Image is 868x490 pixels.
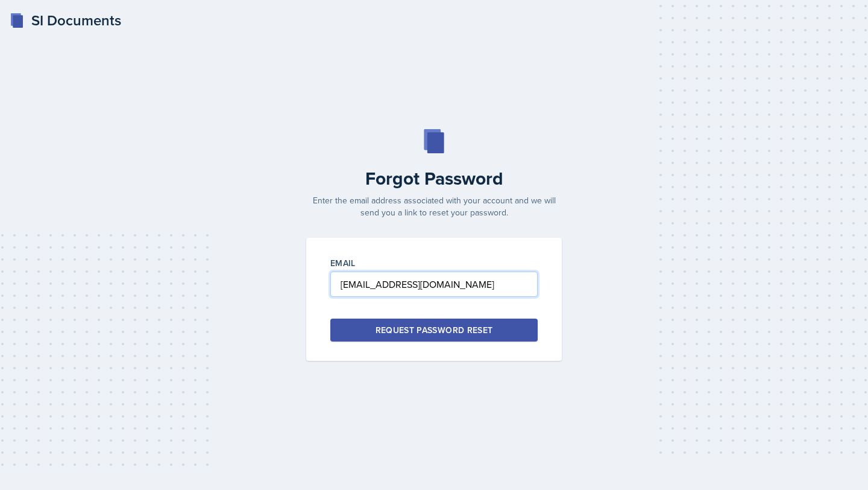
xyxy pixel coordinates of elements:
[376,324,493,336] div: Request Password Reset
[330,257,356,269] label: Email
[299,168,569,189] h2: Forgot Password
[330,319,538,342] button: Request Password Reset
[330,272,538,297] input: Email
[10,10,121,31] a: SI Documents
[299,194,569,218] p: Enter the email address associated with your account and we will send you a link to reset your pa...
